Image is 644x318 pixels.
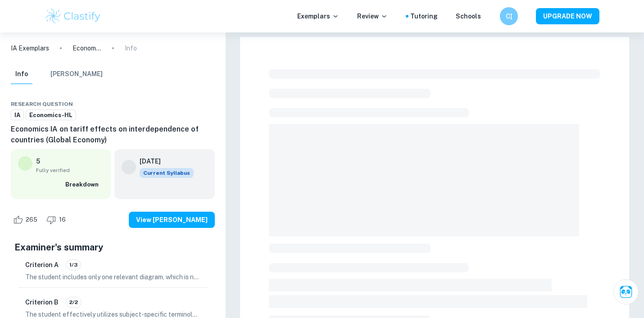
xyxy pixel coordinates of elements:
[25,272,200,282] p: The student includes only one relevant diagram, which is not enough to score maximum points in th...
[66,298,81,306] span: 2/2
[181,99,188,109] div: Share
[36,166,104,174] span: Fully verified
[140,168,194,178] div: This exemplar is based on the current syllabus. Feel free to refer to it for inspiration/ideas wh...
[504,11,514,21] h6: C[
[25,260,59,270] h6: Criterion A
[500,7,518,25] button: C[
[26,109,76,121] a: Economics-HL
[11,111,23,120] span: IA
[11,64,32,84] button: Info
[11,43,49,53] a: IA Exemplars
[613,279,639,304] button: Ask Clai
[21,215,42,224] span: 265
[129,212,215,228] button: View [PERSON_NAME]
[140,156,186,166] h6: [DATE]
[50,64,103,84] button: [PERSON_NAME]
[11,109,24,121] a: IA
[25,297,59,307] h6: Criterion B
[36,156,40,166] p: 5
[199,99,206,109] div: Bookmark
[45,7,102,25] img: Clastify logo
[11,100,73,108] span: Research question
[26,111,76,120] span: Economics-HL
[410,11,438,21] a: Tutoring
[14,241,211,254] h5: Examiner's summary
[125,43,137,53] p: Info
[297,11,339,21] p: Exemplars
[66,261,81,269] span: 1/3
[536,8,599,24] button: UPGRADE NOW
[63,178,104,191] button: Breakdown
[73,43,101,53] p: Economics IA on tariff effects on interdependence of countries (Global Economy)
[11,213,42,227] div: Like
[44,213,71,227] div: Dislike
[140,168,194,178] span: Current Syllabus
[11,124,215,145] h6: Economics IA on tariff effects on interdependence of countries (Global Economy)
[488,14,493,18] button: Help and Feedback
[357,11,388,21] p: Review
[456,11,481,21] a: Schools
[54,215,71,224] span: 16
[208,99,215,109] div: Report issue
[190,99,197,109] div: Download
